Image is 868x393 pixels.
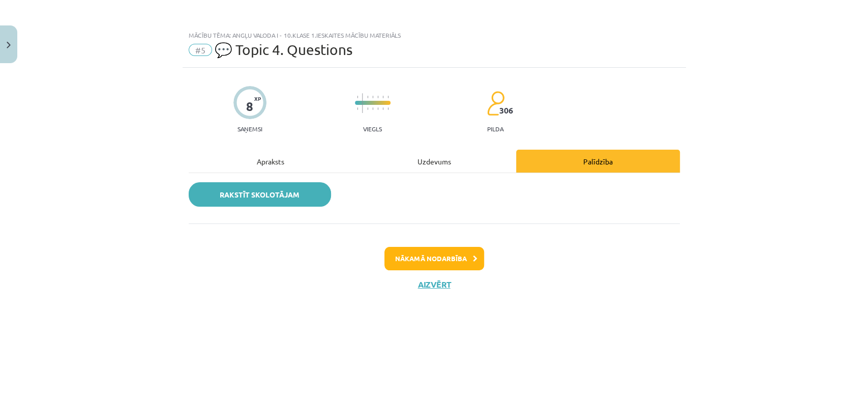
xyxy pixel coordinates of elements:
[377,96,378,98] img: icon-short-line-57e1e144782c952c97e751825c79c345078a6d821885a25fce030b3d8c18986b.svg
[363,125,382,132] p: Viegls
[384,247,484,270] button: Nākamā nodarbība
[189,182,331,207] a: Rakstīt skolotājam
[487,91,504,116] img: students-c634bb4e5e11cddfef0936a35e636f08e4e9abd3cc4e673bd6f9a4125e45ecb1.svg
[372,96,373,98] img: icon-short-line-57e1e144782c952c97e751825c79c345078a6d821885a25fce030b3d8c18986b.svg
[499,106,513,115] span: 306
[189,32,680,39] div: Mācību tēma: Angļu valoda i - 10.klase 1.ieskaites mācību materiāls
[215,41,352,58] span: 💬 Topic 4. Questions
[382,96,383,98] img: icon-short-line-57e1e144782c952c97e751825c79c345078a6d821885a25fce030b3d8c18986b.svg
[246,99,253,114] div: 8
[367,96,368,98] img: icon-short-line-57e1e144782c952c97e751825c79c345078a6d821885a25fce030b3d8c18986b.svg
[189,150,352,173] div: Apraksts
[189,44,212,56] span: #5
[233,125,266,132] p: Saņemsi
[362,93,363,113] img: icon-long-line-d9ea69661e0d244f92f715978eff75569469978d946b2353a9bb055b3ed8787d.svg
[387,96,388,98] img: icon-short-line-57e1e144782c952c97e751825c79c345078a6d821885a25fce030b3d8c18986b.svg
[357,96,358,98] img: icon-short-line-57e1e144782c952c97e751825c79c345078a6d821885a25fce030b3d8c18986b.svg
[382,107,383,110] img: icon-short-line-57e1e144782c952c97e751825c79c345078a6d821885a25fce030b3d8c18986b.svg
[516,150,680,173] div: Palīdzība
[367,107,368,110] img: icon-short-line-57e1e144782c952c97e751825c79c345078a6d821885a25fce030b3d8c18986b.svg
[7,42,11,48] img: icon-close-lesson-0947bae3869378f0d4975bcd49f059093ad1ed9edebbc8119c70593378902aed.svg
[357,107,358,110] img: icon-short-line-57e1e144782c952c97e751825c79c345078a6d821885a25fce030b3d8c18986b.svg
[415,279,454,290] button: Aizvērt
[372,107,373,110] img: icon-short-line-57e1e144782c952c97e751825c79c345078a6d821885a25fce030b3d8c18986b.svg
[387,107,388,110] img: icon-short-line-57e1e144782c952c97e751825c79c345078a6d821885a25fce030b3d8c18986b.svg
[254,96,261,101] span: XP
[487,125,503,132] p: pilda
[377,107,378,110] img: icon-short-line-57e1e144782c952c97e751825c79c345078a6d821885a25fce030b3d8c18986b.svg
[352,150,516,173] div: Uzdevums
